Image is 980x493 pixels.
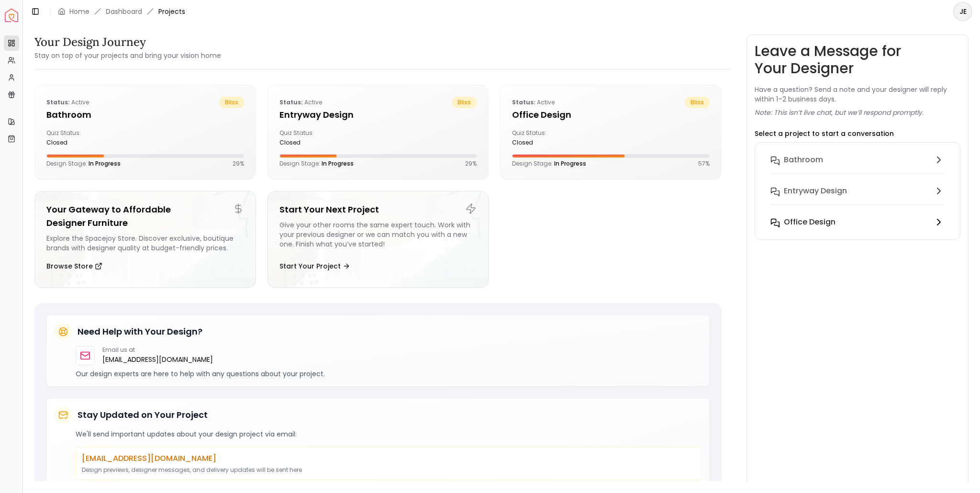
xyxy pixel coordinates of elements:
button: Browse Store [46,257,102,276]
button: Start Your Project [279,257,350,276]
b: Status: [279,98,303,106]
p: Note: This isn’t live chat, but we’ll respond promptly. [755,108,924,117]
p: Email us at [102,346,213,354]
a: Start Your Next ProjectGive your other rooms the same expert touch. Work with your previous desig... [267,191,489,288]
button: Bathroom [763,150,952,181]
a: Spacejoy [5,9,18,22]
b: Status: [46,98,70,106]
p: Design previews, designer messages, and delivery updates will be sent here [82,466,695,474]
p: 57 % [698,160,710,168]
div: Quiz Status: [279,129,374,146]
span: bliss [452,97,477,108]
button: entryway design [763,181,952,213]
img: Spacejoy Logo [5,9,18,22]
div: Explore the Spacejoy Store. Discover exclusive, boutique brands with designer quality at budget-f... [46,234,244,253]
p: [EMAIL_ADDRESS][DOMAIN_NAME] [82,453,695,464]
p: 29 % [233,160,244,168]
nav: breadcrumb [58,7,185,16]
h5: Stay Updated on Your Project [78,408,208,422]
p: active [46,97,89,108]
h5: Bathroom [46,108,244,122]
p: Our design experts are here to help with any questions about your project. [76,369,702,379]
h3: Leave a Message for Your Designer [755,43,960,77]
h5: Your Gateway to Affordable Designer Furniture [46,203,244,230]
button: Office design [763,213,952,232]
a: Home [69,7,89,16]
button: JE [953,2,972,21]
h3: Your Design Journey [34,34,221,50]
h6: Office design [784,216,835,228]
p: We'll send important updates about your design project via email: [76,429,702,439]
small: Stay on top of your projects and bring your vision home [34,51,221,60]
div: closed [512,139,607,146]
p: Design Stage: [512,160,586,168]
div: Give your other rooms the same expert touch. Work with your previous designer or we can match you... [279,220,477,253]
p: Have a question? Send a note and your designer will reply within 1–2 business days. [755,85,960,104]
b: Status: [512,98,535,106]
h5: entryway design [279,108,477,122]
div: Quiz Status: [512,129,607,146]
p: active [279,97,322,108]
h6: Bathroom [784,154,823,166]
span: In Progress [89,159,121,168]
a: [EMAIL_ADDRESS][DOMAIN_NAME] [102,354,213,365]
p: Select a project to start a conversation [755,129,894,138]
span: In Progress [554,159,586,168]
a: Your Gateway to Affordable Designer FurnitureExplore the Spacejoy Store. Discover exclusive, bout... [34,191,256,288]
div: Quiz Status: [46,129,141,146]
p: active [512,97,555,108]
h5: Need Help with Your Design? [78,325,202,338]
div: closed [46,139,141,146]
h5: Start Your Next Project [279,203,477,216]
span: JE [954,3,971,20]
h5: Office design [512,108,710,122]
p: 29 % [465,160,477,168]
span: bliss [219,97,244,108]
span: bliss [685,97,710,108]
p: Design Stage: [46,160,121,168]
p: Design Stage: [279,160,354,168]
span: Projects [158,7,185,16]
h6: entryway design [784,185,847,197]
span: In Progress [322,159,354,168]
a: Dashboard [106,7,142,16]
div: closed [279,139,374,146]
